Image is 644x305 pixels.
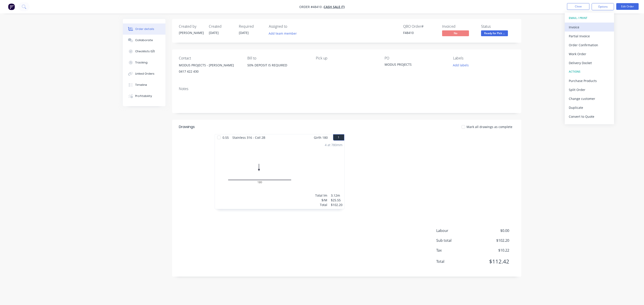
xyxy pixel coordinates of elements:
[315,202,327,207] div: Total
[179,68,240,75] div: 0417 422 430
[403,30,437,35] div: F48410
[179,62,240,68] div: MODUS PROJECTS - [PERSON_NAME]
[123,23,165,35] button: Order details
[436,238,476,243] span: Sub total
[239,31,249,35] span: [DATE]
[179,30,203,35] div: [PERSON_NAME]
[466,124,512,129] span: Mark all drawings as complete
[314,134,328,141] span: Girth 180
[569,51,610,57] div: Work Order
[331,202,342,207] div: $102.20
[247,62,309,76] div: 50% DEPOSIT IS REQUIRED
[316,56,377,60] div: Pick up
[266,30,299,36] button: Add team member
[269,24,314,29] div: Assigned to
[123,90,165,102] button: Profitability
[331,198,342,202] div: $25.55
[325,143,342,147] div: 4 at 780mm
[269,30,299,36] button: Add team member
[215,141,344,209] div: 01804 at 780mmTotal lm$/MTotal3.12m$25.55$102.20
[135,27,154,31] div: Order details
[481,24,515,29] div: Status
[481,30,508,36] span: Ready for Pick ...
[299,5,324,9] span: Order #48410 -
[569,24,610,30] div: Invoice
[247,62,309,68] div: 50% DEPOSIT IS REQUIRED
[569,86,610,93] div: Split Order
[123,35,165,46] button: Collaborate
[324,5,345,9] a: CASH SALE (T)
[569,113,610,120] div: Convert to Quote
[179,56,240,60] div: Contact
[476,228,509,233] span: $0.00
[331,193,342,198] div: 3.12m
[569,95,610,102] div: Change customer
[315,198,327,202] div: $/M
[569,42,610,48] div: Order Confirmation
[179,62,240,76] div: MODUS PROJECTS - [PERSON_NAME]0417 422 430
[476,238,509,243] span: $102.20
[451,62,471,68] button: Add labels
[592,3,614,10] button: Options
[481,30,508,37] button: Ready for Pick ...
[453,56,514,60] div: Labels
[231,134,267,141] span: Stainless 316 - Coil 2B
[179,24,203,29] div: Created by
[135,49,155,53] div: Checklists 0/0
[442,24,476,29] div: Invoiced
[569,69,610,75] div: ACTIONS
[616,3,639,10] button: Edit Order
[135,83,147,87] div: Timeline
[123,46,165,57] button: Checklists 0/0
[569,15,610,21] div: EMAIL / PRINT
[123,68,165,79] button: Linked Orders
[247,56,309,60] div: Bill to
[179,87,515,91] div: Notes
[123,79,165,90] button: Timeline
[239,24,263,29] div: Required
[135,61,148,65] div: Tracking
[442,30,469,36] span: No
[8,3,15,10] img: Factory
[135,38,153,42] div: Collaborate
[569,122,610,129] div: Archive
[333,134,344,141] button: 1
[403,24,437,29] div: QBO Order #
[436,259,476,264] span: Total
[385,56,446,60] div: PO
[209,24,233,29] div: Created
[569,78,610,84] div: Purchase Products
[569,60,610,66] div: Delivery Docket
[385,62,441,68] div: MODUS PROJECTS
[123,57,165,68] button: Tracking
[135,72,154,76] div: Linked Orders
[569,33,610,39] div: Partial Invoice
[436,248,476,253] span: Tax
[221,134,231,141] span: 0.55
[567,3,589,10] button: Close
[436,228,476,233] span: Labour
[476,248,509,253] span: $10.22
[476,257,509,265] span: $112.42
[135,94,152,98] div: Profitability
[209,31,219,35] span: [DATE]
[179,124,195,130] div: Drawings
[315,193,327,198] div: Total lm
[569,104,610,111] div: Duplicate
